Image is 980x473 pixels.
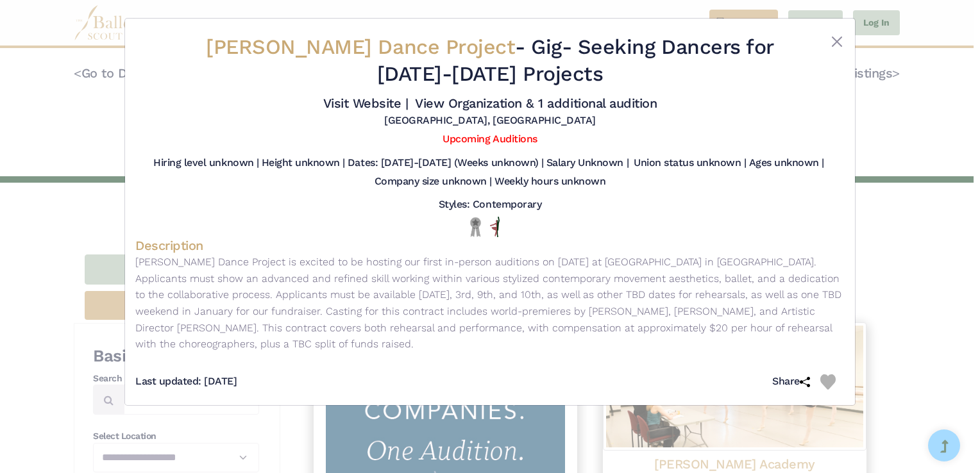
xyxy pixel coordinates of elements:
a: Visit Website | [323,95,409,111]
h5: Styles: Contemporary [439,198,541,212]
span: [PERSON_NAME] Dance Project [206,35,515,59]
h5: Salary Unknown | [546,156,629,170]
span: Gig [531,35,562,59]
a: View Organization & 1 additional audition [415,95,657,111]
p: [PERSON_NAME] Dance Project is excited to be hosting our first in-person auditions on [DATE] at [... [135,254,845,353]
h5: Hiring level unknown | [153,156,258,170]
h5: Union status unknown | [634,156,746,170]
a: Upcoming Auditions [443,133,537,145]
img: Local [468,217,484,236]
h5: Dates: [DATE]-[DATE] (Weeks unknown) | [348,156,544,170]
h5: [GEOGRAPHIC_DATA], [GEOGRAPHIC_DATA] [384,114,596,128]
h2: - - Seeking Dancers for [DATE]-[DATE] Projects [194,34,786,87]
img: Heart [820,374,836,390]
h5: Company size unknown | [375,175,492,188]
h5: Last updated: [DATE] [135,375,237,388]
h5: Ages unknown | [749,156,824,170]
h5: Share [772,375,820,388]
img: All [490,217,500,237]
h5: Weekly hours unknown [494,175,605,188]
h5: Height unknown | [262,156,345,170]
button: Close [829,34,845,49]
h4: Description [135,237,845,254]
